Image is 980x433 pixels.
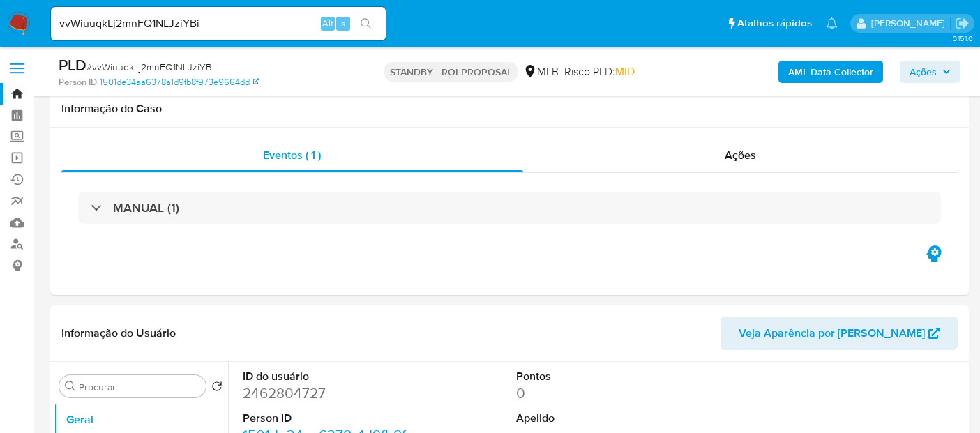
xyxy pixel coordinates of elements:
input: Pesquise usuários ou casos... [51,15,386,33]
span: Veja Aparência por [PERSON_NAME] [739,317,925,350]
button: Veja Aparência por [PERSON_NAME] [721,317,958,350]
span: Atalhos rápidos [737,16,812,31]
input: Procurar [79,381,200,393]
button: AML Data Collector [778,61,883,83]
a: 1501de34aa6378a1d9fb8f973e9664dd [100,76,259,89]
span: # vvWiuuqkLj2mnFQ1NLJziYBi [86,60,214,74]
span: Risco PLD: [564,64,635,79]
p: STANDBY - ROI PROPOSAL [384,62,518,82]
button: Ações [900,61,960,83]
b: Person ID [59,76,97,89]
button: Procurar [65,381,76,392]
dt: Pontos [516,369,685,384]
span: MID [615,63,635,79]
button: Retornar ao pedido padrão [211,381,223,396]
dt: ID do usuário [243,369,412,384]
a: Notificações [826,17,838,29]
div: MLB [523,64,559,79]
b: PLD [59,54,86,76]
h3: MANUAL (1) [113,200,179,215]
dd: 0 [516,383,685,403]
dt: Apelido [516,411,685,426]
span: s [341,17,345,30]
h1: Informação do Usuário [61,326,176,340]
a: Sair [955,16,970,31]
button: search-icon [352,14,380,33]
dd: 2462804727 [243,383,412,403]
span: Alt [322,17,333,30]
span: Eventos ( 1 ) [263,147,321,163]
b: AML Data Collector [788,61,873,83]
dt: Person ID [243,411,412,426]
div: MANUAL (1) [78,192,941,224]
span: Ações [725,147,756,163]
span: Ações [910,61,937,83]
h1: Informação do Caso [61,102,958,116]
p: erico.trevizan@mercadopago.com.br [871,17,950,30]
